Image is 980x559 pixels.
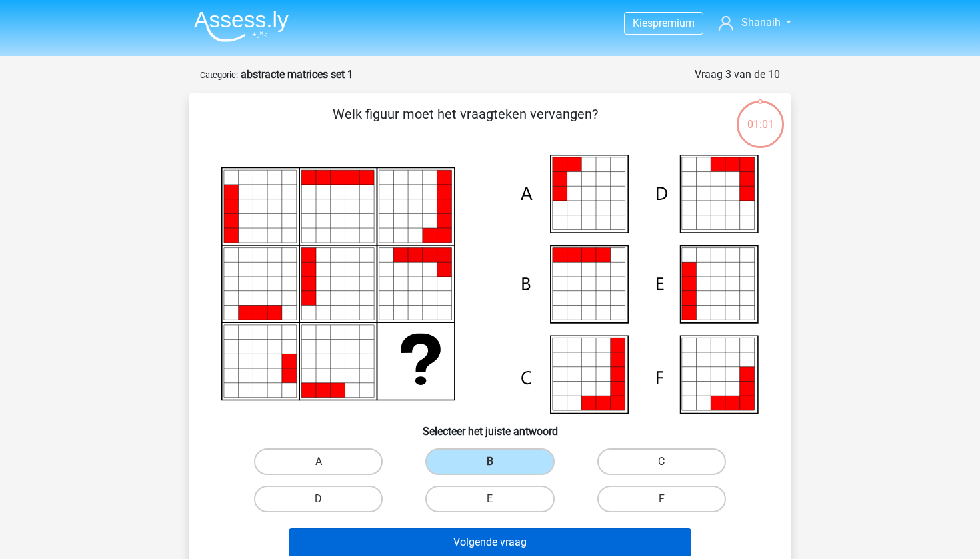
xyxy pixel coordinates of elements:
h6: Selecteer het juiste antwoord [211,414,769,438]
label: C [597,448,726,475]
label: B [425,448,554,475]
label: E [425,486,554,512]
label: D [254,486,383,512]
label: A [254,448,383,475]
img: Assessly [194,11,289,42]
div: 01:01 [735,99,785,133]
span: Shanaih [741,16,781,29]
p: Welk figuur moet het vraagteken vervangen? [211,104,719,144]
button: Volgende vraag [289,528,692,556]
span: premium [653,17,695,29]
div: Vraag 3 van de 10 [695,67,780,83]
a: Kiespremium [625,14,703,32]
strong: abstracte matrices set 1 [241,68,353,81]
label: F [597,486,726,512]
span: Kies [633,17,653,29]
a: Shanaih [713,15,797,31]
small: Categorie: [200,70,238,80]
